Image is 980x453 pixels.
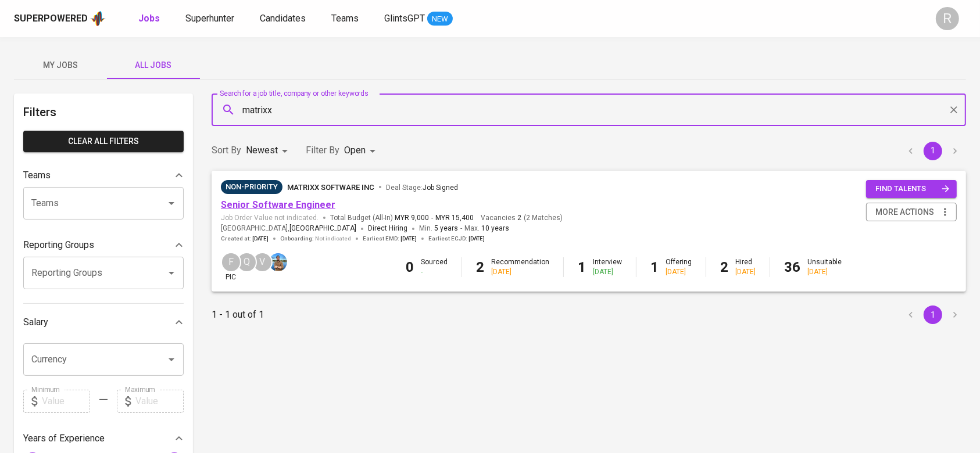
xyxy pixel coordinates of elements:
[344,140,380,161] div: Open
[428,235,485,243] span: Earliest ECJD :
[593,267,622,277] div: [DATE]
[221,252,241,282] div: pic
[114,58,193,73] span: All Jobs
[491,267,549,277] div: [DATE]
[23,103,184,121] h6: Filters
[289,223,356,235] span: [GEOGRAPHIC_DATA]
[491,257,549,277] div: Recommendation
[23,238,94,252] p: Reporting Groups
[138,13,160,24] b: Jobs
[468,235,485,243] span: [DATE]
[666,267,692,277] div: [DATE]
[221,252,241,272] div: F
[14,10,106,27] a: Superpoweredapp logo
[464,224,509,232] span: Max.
[163,265,180,281] button: Open
[135,390,184,413] input: Value
[460,223,462,235] span: -
[875,205,934,220] span: more actions
[807,267,842,277] div: [DATE]
[221,199,335,210] a: Senior Software Engineer
[280,235,351,243] span: Onboarding :
[252,252,273,272] div: V
[23,164,184,187] div: Teams
[423,184,458,192] span: Job Signed
[246,143,278,157] p: Newest
[287,183,374,192] span: MATRIXX Software Inc
[924,305,942,324] button: page 1
[481,213,563,223] span: Vacancies ( 2 Matches )
[866,203,957,222] button: more actions
[946,102,962,118] button: Clear
[260,13,306,24] span: Candidates
[221,181,282,193] span: Non-Priority
[269,253,287,271] img: alafson@glints.com
[720,259,728,275] b: 2
[237,252,257,272] div: Q
[185,12,237,26] a: Superhunter
[363,235,417,243] span: Earliest EMD :
[163,351,180,368] button: Open
[807,257,842,277] div: Unsuitable
[866,180,957,198] button: find talents
[650,259,659,275] b: 1
[421,257,448,277] div: Sourced
[784,259,800,275] b: 36
[212,143,241,157] p: Sort By
[400,235,417,243] span: [DATE]
[900,142,966,160] nav: pagination navigation
[735,267,756,277] div: [DATE]
[23,233,184,257] div: Reporting Groups
[14,12,88,26] div: Superpowered
[936,7,959,30] div: R
[593,257,622,277] div: Interview
[315,235,351,243] span: Not indicated
[476,259,484,275] b: 2
[406,259,414,275] b: 0
[434,224,458,232] span: 5 years
[875,182,950,196] span: find talents
[435,213,474,223] span: MYR 15,400
[666,257,692,277] div: Offering
[384,13,425,24] span: GlintsGPT
[386,184,458,192] span: Deal Stage :
[21,58,100,73] span: My Jobs
[212,308,264,322] p: 1 - 1 out of 1
[260,12,308,26] a: Candidates
[427,13,453,25] span: NEW
[23,131,184,152] button: Clear All filters
[421,267,448,277] div: -
[42,390,90,413] input: Value
[735,257,756,277] div: Hired
[368,224,407,232] span: Direct Hiring
[344,145,366,156] span: Open
[330,213,474,223] span: Total Budget (All-In)
[331,12,361,26] a: Teams
[331,13,359,24] span: Teams
[924,142,942,160] button: page 1
[221,235,269,243] span: Created at :
[23,427,184,450] div: Years of Experience
[516,213,521,223] span: 2
[900,305,966,324] nav: pagination navigation
[419,224,458,232] span: Min.
[23,315,48,329] p: Salary
[252,235,269,243] span: [DATE]
[138,12,162,26] a: Jobs
[23,311,184,334] div: Salary
[431,213,433,223] span: -
[578,259,586,275] b: 1
[23,432,105,445] p: Years of Experience
[185,13,234,24] span: Superhunter
[306,143,339,157] p: Filter By
[395,213,429,223] span: MYR 9,000
[23,168,51,182] p: Teams
[221,223,356,235] span: [GEOGRAPHIC_DATA] ,
[221,213,319,223] span: Job Order Value not indicated.
[90,10,106,27] img: app logo
[481,224,509,232] span: 10 years
[163,195,180,211] button: Open
[33,134,174,149] span: Clear All filters
[384,12,453,26] a: GlintsGPT NEW
[246,140,292,161] div: Newest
